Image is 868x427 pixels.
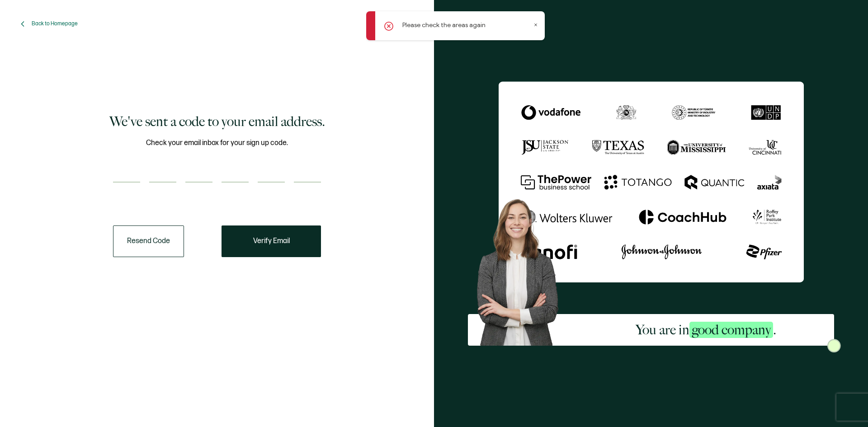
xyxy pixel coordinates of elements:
[222,225,321,257] button: Verify Email
[146,137,288,149] span: Check your email inbox for your sign up code.
[109,113,325,131] h1: We've sent a code to your email address.
[499,81,804,282] img: Sertifier We've sent a code to your email address.
[468,192,578,346] img: Sertifier Signup - You are in <span class="strong-h">good company</span>. Hero
[636,321,776,339] h2: You are in .
[32,20,78,27] span: Back to Homepage
[113,225,184,257] button: Resend Code
[827,339,841,352] img: Sertifier Signup
[402,20,486,30] p: Please check the areas again
[253,238,290,245] span: Verify Email
[689,322,773,338] span: good company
